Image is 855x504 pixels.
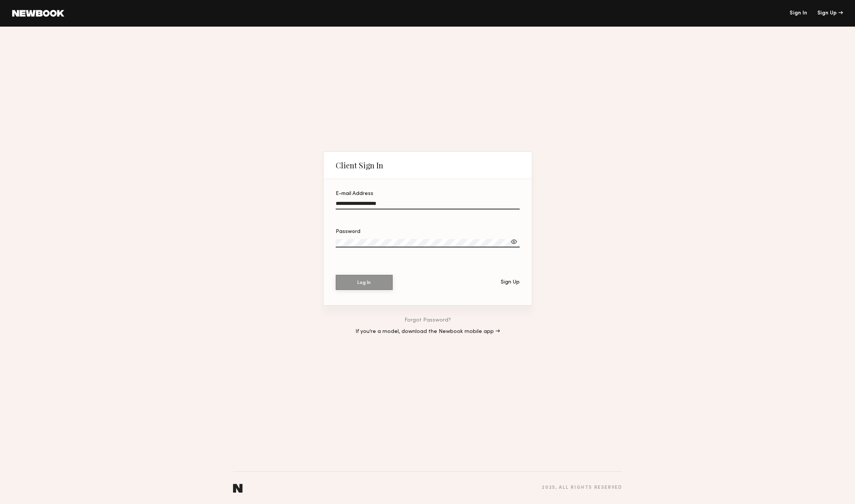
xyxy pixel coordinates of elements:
[336,239,520,247] input: Password
[336,161,383,170] div: Client Sign In
[817,11,843,16] div: Sign Up
[501,280,520,285] div: Sign Up
[790,11,807,16] a: Sign In
[404,318,451,323] a: Forgot Password?
[336,191,520,197] div: E-mail Address
[336,201,520,209] input: E-mail Address
[355,329,500,334] a: If you’re a model, download the Newbook mobile app →
[542,485,622,490] div: 2025 , all rights reserved
[336,229,520,235] div: Password
[336,275,393,290] button: Log In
